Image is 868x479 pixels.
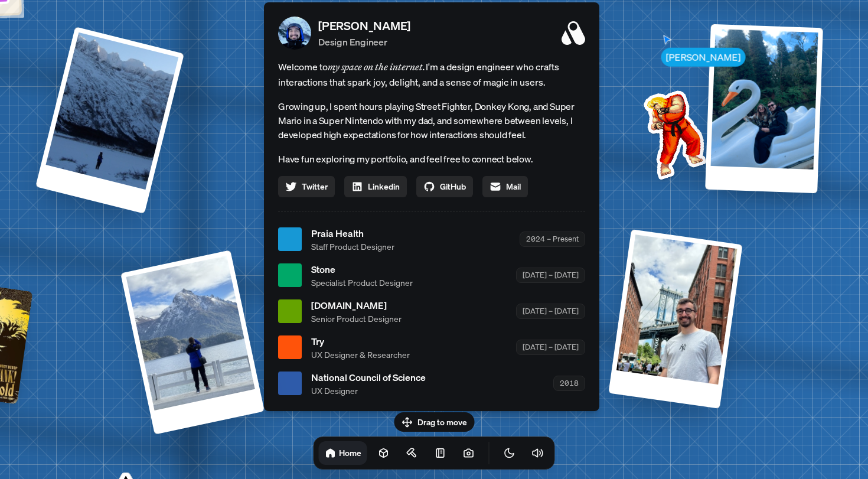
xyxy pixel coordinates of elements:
span: Linkedin [368,180,400,193]
span: [DOMAIN_NAME] [311,298,402,312]
span: Twitter [302,180,328,193]
div: [DATE] – [DATE] [516,304,585,318]
button: Toggle Theme [498,441,521,465]
img: Profile example [613,73,732,192]
span: Specialist Product Designer [311,276,413,289]
img: Profile Picture [278,17,311,50]
span: Try [311,334,410,348]
span: Stone [311,262,413,276]
span: UX Designer & Researcher [311,348,410,361]
span: UX Designer [311,384,426,397]
p: Design Engineer [318,35,410,49]
div: 2024 – Present [520,232,585,246]
p: Growing up, I spent hours playing Street Fighter, Donkey Kong, and Super Mario in a Super Nintend... [278,99,585,142]
p: Have fun exploring my portfolio, and feel free to connect below. [278,151,585,167]
span: Staff Product Designer [311,240,394,253]
a: Mail [482,176,528,197]
span: National Council of Science [311,370,426,384]
span: Welcome to I'm a design engineer who crafts interactions that spark joy, delight, and a sense of ... [278,59,585,90]
em: my space on the internet. [328,61,426,73]
div: [DATE] – [DATE] [516,268,585,282]
span: GitHub [440,180,466,193]
div: 2018 [553,376,585,390]
button: Toggle Audio [526,441,550,465]
p: [PERSON_NAME] [318,17,410,35]
span: Mail [506,180,521,193]
a: Twitter [278,176,335,197]
a: Home [319,441,367,465]
div: [DATE] – [DATE] [516,340,585,354]
h1: Home [339,447,361,458]
a: Linkedin [344,176,407,197]
span: Praia Health [311,226,394,240]
span: Senior Product Designer [311,312,402,325]
a: GitHub [416,176,473,197]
